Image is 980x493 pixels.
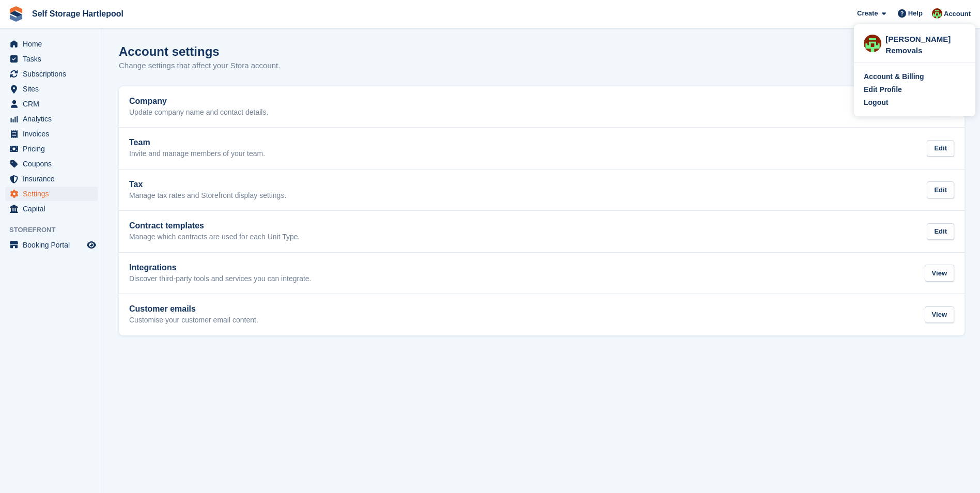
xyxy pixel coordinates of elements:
a: menu [5,157,98,171]
h2: Integrations [129,263,312,272]
div: Edit [927,223,954,240]
div: Logout [864,97,888,108]
h2: Customer emails [129,304,258,314]
a: menu [5,112,98,126]
div: Account & Billing [864,71,924,82]
p: Invite and manage members of your team. [129,149,265,159]
div: View [925,306,954,323]
a: Edit Profile [864,84,966,95]
a: menu [5,142,98,156]
a: menu [5,187,98,201]
a: Account & Billing [864,71,966,82]
h1: Account settings [119,44,220,58]
a: menu [5,37,98,51]
div: View [925,265,954,282]
span: Create [857,8,878,19]
a: Logout [864,97,966,108]
div: Edit [927,181,954,198]
span: Help [908,8,923,19]
span: Pricing [23,142,85,156]
span: Subscriptions [23,67,85,81]
a: menu [5,202,98,216]
img: Woods Removals [864,35,881,52]
h2: Team [129,138,265,147]
img: Woods Removals [932,8,942,19]
div: [PERSON_NAME] Removals [885,34,966,43]
a: Team Invite and manage members of your team. Edit [119,128,965,169]
a: Self Storage Hartlepool [28,5,128,22]
a: Company Update company name and contact details. Edit [119,86,965,128]
a: menu [5,172,98,186]
a: Contract templates Manage which contracts are used for each Unit Type. Edit [119,211,965,252]
p: Customise your customer email content. [129,316,258,325]
span: Home [23,37,85,51]
a: menu [5,82,98,96]
img: stora-icon-8386f47178a22dfd0bd8f6a31ec36ba5ce8667c1dd55bd0f319d3a0aa187defe.svg [8,6,24,22]
a: Preview store [85,239,98,251]
a: menu [5,127,98,141]
p: Manage which contracts are used for each Unit Type. [129,233,300,242]
span: Sites [23,82,85,96]
p: Change settings that affect your Stora account. [119,60,280,72]
div: Edit Profile [864,84,902,95]
span: Capital [23,202,85,216]
a: menu [5,52,98,66]
a: Tax Manage tax rates and Storefront display settings. Edit [119,170,965,211]
span: Settings [23,187,85,201]
span: Invoices [23,127,85,141]
p: Update company name and contact details. [129,108,268,117]
span: Analytics [23,112,85,126]
a: menu [5,67,98,81]
a: menu [5,238,98,252]
span: Insurance [23,172,85,186]
h2: Contract templates [129,221,300,230]
a: menu [5,97,98,111]
span: Storefront [9,225,103,235]
h2: Tax [129,180,286,189]
a: Integrations Discover third-party tools and services you can integrate. View [119,253,965,294]
span: Booking Portal [23,238,85,252]
p: Discover third-party tools and services you can integrate. [129,274,312,284]
span: CRM [23,97,85,111]
span: Coupons [23,157,85,171]
div: Edit [927,140,954,157]
span: Tasks [23,52,85,66]
span: Account [944,9,971,19]
h2: Company [129,97,268,106]
p: Manage tax rates and Storefront display settings. [129,191,286,201]
a: Customer emails Customise your customer email content. View [119,294,965,335]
